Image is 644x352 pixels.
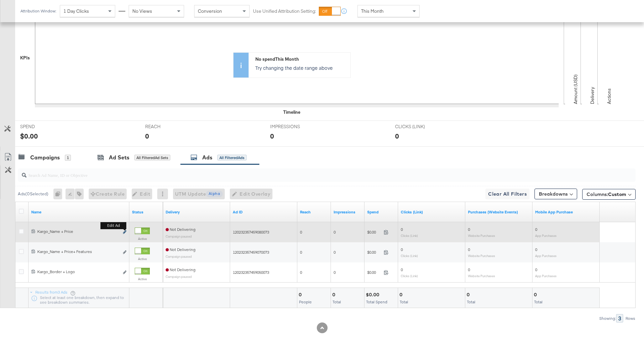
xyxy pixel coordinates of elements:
[123,229,127,236] button: Edit ad
[468,227,470,232] span: 0
[401,234,418,238] sub: Clicks (Link)
[599,316,616,321] div: Showing:
[395,131,399,141] div: 0
[366,292,381,298] div: $0.00
[535,234,557,238] sub: App Purchases
[37,269,119,274] div: Kargo_Border + Logo
[37,249,119,254] div: Kargo_Name + Price+ Features
[233,230,269,235] span: 120232357459080073
[166,254,192,258] sub: Campaign paused
[109,154,129,161] div: Ad Sets
[535,267,537,272] span: 0
[395,123,445,130] span: CLICKS (LINK)
[233,250,269,255] span: 120232357459070073
[582,189,636,200] button: Columns:Custom
[255,56,347,62] div: No spend This Month
[535,209,597,215] a: The number of times a purchase was made in your mobile app as a result of your ad.
[300,209,328,215] a: The number of people your ad was served to.
[367,270,381,275] span: $0.00
[534,299,543,304] span: Total
[361,8,384,14] span: This Month
[334,230,336,235] span: 0
[401,274,418,278] sub: Clicks (Link)
[166,267,196,272] span: Not Delivering
[30,154,60,161] div: Campaigns
[135,277,150,281] label: Active
[625,316,636,321] div: Rows
[401,247,403,252] span: 0
[63,8,89,14] span: 1 Day Clicks
[332,292,337,298] div: 0
[166,234,192,238] sub: Campaign paused
[535,227,537,232] span: 0
[132,8,152,14] span: No Views
[100,222,126,229] b: Edit ad
[468,209,530,215] a: The number of times a purchase was made tracked by your Custom Audience pixel on your website aft...
[299,292,304,298] div: 0
[401,254,418,258] sub: Clicks (Link)
[233,270,269,275] span: 120232357459050073
[134,155,170,161] div: All Filtered Ad Sets
[270,123,320,130] span: IMPRESSIONS
[334,250,336,255] span: 0
[270,131,274,141] div: 0
[135,257,150,261] label: Active
[20,9,56,13] div: Attribution Window:
[401,267,403,272] span: 0
[334,209,362,215] a: The number of times your ad was served. On mobile apps an ad is counted as served the first time ...
[468,247,470,252] span: 0
[400,299,408,304] span: Total
[20,123,71,130] span: SPEND
[468,234,495,238] sub: Website Purchases
[333,299,341,304] span: Total
[488,190,527,198] span: Clear All Filters
[198,8,222,14] span: Conversion
[37,229,119,234] div: Kargo_Name + Price
[367,230,381,235] span: $0.00
[401,227,403,232] span: 0
[135,237,150,241] label: Active
[468,254,495,258] sub: Website Purchases
[468,267,470,272] span: 0
[65,155,71,161] div: 1
[27,166,579,179] input: Search Ad Name, ID or Objective
[300,250,302,255] span: 0
[608,191,626,197] span: Custom
[467,299,475,304] span: Total
[587,191,626,198] span: Columns:
[166,227,196,232] span: Not Delivering
[53,189,66,199] div: 0
[20,131,38,141] div: $0.00
[367,209,395,215] a: The total amount spent to date.
[217,155,247,161] div: All Filtered Ads
[145,123,196,130] span: REACH
[300,230,302,235] span: 0
[334,270,336,275] span: 0
[367,250,381,255] span: $0.00
[132,209,160,215] a: Shows the current state of your Ad.
[166,274,192,279] sub: Campaign paused
[233,209,295,215] a: Your Ad ID.
[535,274,557,278] sub: App Purchases
[18,191,48,197] div: Ads ( 0 Selected)
[145,131,149,141] div: 0
[300,270,302,275] span: 0
[299,299,312,304] span: People
[534,292,539,298] div: 0
[399,292,404,298] div: 0
[253,8,316,14] label: Use Unified Attribution Setting:
[534,189,577,199] button: Breakdowns
[202,154,212,161] div: Ads
[401,209,463,215] a: The number of clicks on links appearing on your ad or Page that direct people to your sites off F...
[535,247,537,252] span: 0
[255,64,347,71] p: Try changing the date range above
[616,314,623,322] div: 3
[485,189,529,199] button: Clear All Filters
[468,274,495,278] sub: Website Purchases
[31,209,127,215] a: Ad Name.
[467,292,472,298] div: 0
[166,247,196,252] span: Not Delivering
[366,299,387,304] span: Total Spend
[535,254,557,258] sub: App Purchases
[166,209,227,215] a: Reflects the ability of your Ad to achieve delivery.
